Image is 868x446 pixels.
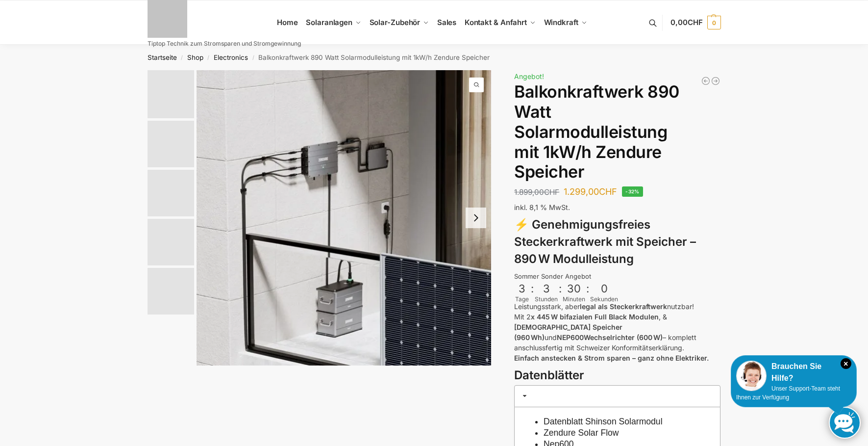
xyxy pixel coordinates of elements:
[544,417,663,426] a: Datenblatt Shinson Solarmodul
[590,295,618,304] div: Sekunden
[148,219,194,265] img: Zendure-solar-flow-Batteriespeicher für Balkonkraftwerke
[536,282,557,295] div: 3
[437,18,457,27] span: Sales
[148,268,194,315] img: nep-microwechselrichter-600w
[514,323,622,341] strong: [DEMOGRAPHIC_DATA] Speicher (960 Wh)
[540,0,591,45] a: Windkraft
[688,18,703,27] span: CHF
[515,282,529,295] div: 3
[514,354,709,362] strong: Einfach anstecken & Strom sparen – ganz ohne Elektriker.
[302,0,365,45] a: Solaranlagen
[514,216,720,267] h3: ⚡ Genehmigungsfreies Steckerkraftwerk mit Speicher – 890 W Modulleistung
[557,333,663,341] strong: NEP600Wechselrichter (600 W)
[148,53,177,61] a: Startseite
[148,70,194,118] img: Zendure-solar-flow-Batteriespeicher für Balkonkraftwerke
[433,0,460,45] a: Sales
[187,53,203,61] a: Shop
[514,187,559,197] bdi: 1.899,00
[514,82,720,182] h1: Balkonkraftwerk 890 Watt Solarmodulleistung mit 1kW/h Zendure Speicher
[580,302,667,311] strong: legal als Steckerkraftwerk
[559,282,562,301] div: :
[148,41,301,47] p: Tiptop Technik zum Stromsparen und Stromgewinnung
[736,361,851,384] div: Brauchen Sie Hilfe?
[736,385,840,401] span: Unser Support-Team steht Ihnen zur Verfügung
[148,170,194,216] img: Maysun
[564,186,617,197] bdi: 1.299,00
[466,208,486,228] button: Next slide
[544,187,559,197] span: CHF
[197,70,492,366] img: Zendure-solar-flow-Batteriespeicher für Balkonkraftwerke
[370,18,421,27] span: Solar-Zubehör
[365,0,433,45] a: Solar-Zubehör
[670,8,720,37] a: 0,00CHF 0
[514,272,720,282] div: Sommer Sonder Angebot
[841,358,851,369] i: Schließen
[599,186,617,197] span: CHF
[563,295,585,304] div: Minuten
[203,54,214,62] span: /
[460,0,540,45] a: Kontakt & Anfahrt
[514,295,530,304] div: Tage
[622,186,643,197] span: -32%
[544,18,578,27] span: Windkraft
[514,72,544,80] span: Angebot!
[514,203,570,211] span: inkl. 8,1 % MwSt.
[214,53,248,61] a: Electronics
[177,54,187,62] span: /
[531,282,534,301] div: :
[736,361,767,391] img: Customer service
[248,54,258,62] span: /
[130,45,738,70] nav: Breadcrumb
[670,18,702,27] span: 0,00
[465,18,527,27] span: Kontakt & Anfahrt
[306,18,352,27] span: Solaranlagen
[564,282,584,295] div: 30
[591,282,617,295] div: 0
[707,16,721,29] span: 0
[535,295,558,304] div: Stunden
[586,282,589,301] div: :
[701,76,711,86] a: Balkonkraftwerk 890 Watt Solarmodulleistung mit 2kW/h Zendure Speicher
[148,121,194,167] img: Anschlusskabel-3meter_schweizer-stecker
[711,76,720,86] a: Steckerkraftwerk mit 4 KW Speicher und 8 Solarmodulen mit 3600 Watt
[514,301,720,363] p: Leistungsstark, aber nutzbar! Mit 2 , & und – komplett anschlussfertig mit Schweizer Konformitäts...
[544,428,619,438] a: Zendure Solar Flow
[514,367,720,384] h3: Datenblätter
[531,313,659,321] strong: x 445 W bifazialen Full Black Modulen
[197,70,492,366] a: Znedure solar flow Batteriespeicher fuer BalkonkraftwerkeZnedure solar flow Batteriespeicher fuer...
